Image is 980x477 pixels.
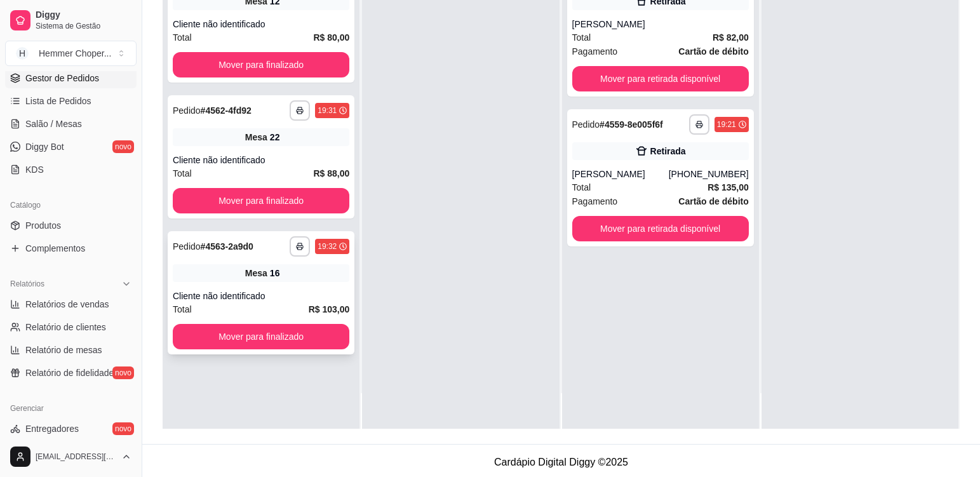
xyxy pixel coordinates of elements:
[25,242,85,255] span: Complementos
[201,105,252,116] strong: # 4562-4fd92
[572,66,749,91] button: Mover para retirada disponível
[173,302,192,316] span: Total
[36,10,131,21] span: Diggy
[572,30,591,44] span: Total
[5,195,137,215] div: Catálogo
[173,18,349,30] div: Cliente não identificado
[572,44,618,58] span: Pagamento
[173,290,349,302] div: Cliente não identificado
[39,47,111,60] div: Hemmer Choper ...
[25,118,82,130] span: Salão / Mesas
[245,131,267,144] span: Mesa
[36,452,116,462] span: [EMAIL_ADDRESS][DOMAIN_NAME]
[572,119,600,130] span: Pedido
[572,180,591,194] span: Total
[25,140,64,153] span: Diggy Bot
[5,294,137,314] a: Relatórios de vendas
[173,52,349,77] button: Mover para finalizado
[173,166,192,180] span: Total
[713,32,749,43] strong: R$ 82,00
[572,18,749,30] div: [PERSON_NAME]
[10,279,44,289] span: Relatórios
[173,154,349,166] div: Cliente não identificado
[173,241,201,252] span: Pedido
[572,194,618,208] span: Pagamento
[270,267,280,279] div: 16
[5,238,137,259] a: Complementos
[5,41,137,66] button: Select a team
[5,114,137,134] a: Salão / Mesas
[650,145,686,158] div: Retirada
[318,105,337,116] div: 19:31
[25,321,106,333] span: Relatório de clientes
[25,366,114,379] span: Relatório de fidelidade
[5,363,137,383] a: Relatório de fidelidadenovo
[5,68,137,88] a: Gestor de Pedidos
[678,196,748,206] strong: Cartão de débito
[5,137,137,157] a: Diggy Botnovo
[678,46,748,57] strong: Cartão de débito
[25,219,61,232] span: Produtos
[309,304,350,314] strong: R$ 103,00
[5,398,137,419] div: Gerenciar
[5,419,137,439] a: Entregadoresnovo
[25,72,99,84] span: Gestor de Pedidos
[313,32,349,43] strong: R$ 80,00
[25,163,44,176] span: KDS
[318,241,337,252] div: 19:32
[717,119,736,130] div: 19:21
[173,188,349,213] button: Mover para finalizado
[669,168,749,180] div: [PHONE_NUMBER]
[572,216,749,241] button: Mover para retirada disponível
[201,241,253,252] strong: # 4563-2a9d0
[5,317,137,337] a: Relatório de clientes
[16,47,29,60] span: H
[245,267,267,279] span: Mesa
[25,95,91,107] span: Lista de Pedidos
[313,168,349,178] strong: R$ 88,00
[5,91,137,111] a: Lista de Pedidos
[600,119,663,130] strong: # 4559-8e005f6f
[5,159,137,180] a: KDS
[5,215,137,236] a: Produtos
[173,105,201,116] span: Pedido
[270,131,280,144] div: 22
[173,30,192,44] span: Total
[5,441,137,472] button: [EMAIL_ADDRESS][DOMAIN_NAME]
[572,168,669,180] div: [PERSON_NAME]
[36,21,131,31] span: Sistema de Gestão
[173,324,349,349] button: Mover para finalizado
[25,298,109,311] span: Relatórios de vendas
[25,344,102,356] span: Relatório de mesas
[25,422,79,435] span: Entregadores
[5,340,137,360] a: Relatório de mesas
[5,5,137,36] a: DiggySistema de Gestão
[708,182,749,192] strong: R$ 135,00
